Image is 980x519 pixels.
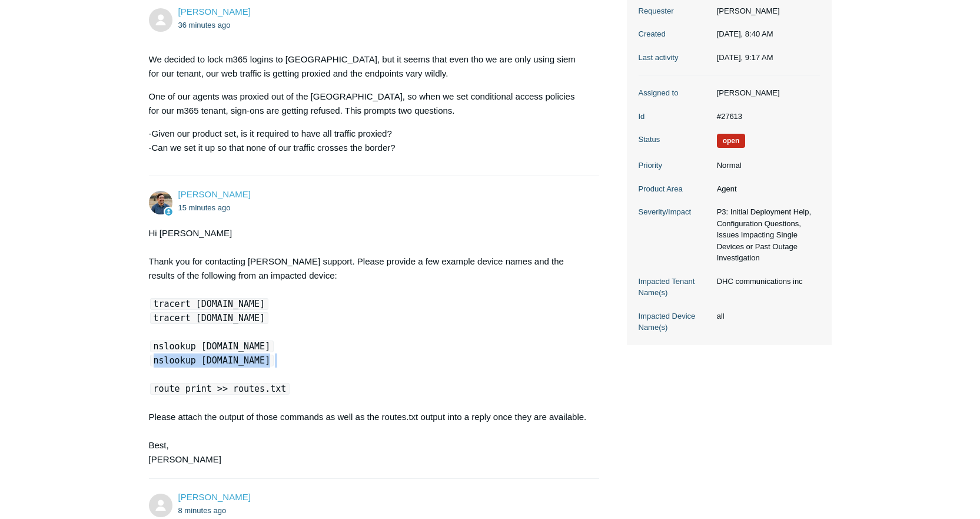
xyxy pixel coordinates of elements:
span: Derrick Hansen [178,492,251,502]
dt: Severity/Impact [639,206,711,218]
dd: all [711,310,820,322]
a: [PERSON_NAME] [178,189,251,199]
time: 08/22/2025, 09:01 [178,203,231,212]
p: One of our agents was proxied out of the [GEOGRAPHIC_DATA], so when we set conditional access pol... [149,90,588,118]
time: 08/22/2025, 09:17 [717,53,773,62]
time: 08/22/2025, 09:09 [178,506,227,515]
dt: Priority [639,160,711,171]
span: Derrick Hansen [178,6,251,16]
p: We decided to lock m365 logins to [GEOGRAPHIC_DATA], but it seems that even tho we are only using... [149,52,588,81]
time: 08/22/2025, 08:40 [717,29,773,38]
a: [PERSON_NAME] [178,492,251,502]
dd: [PERSON_NAME] [711,5,820,17]
dd: P3: Initial Deployment Help, Configuration Questions, Issues Impacting Single Devices or Past Out... [711,206,820,264]
a: [PERSON_NAME] [178,6,251,16]
dt: Status [639,134,711,146]
dd: #27613 [711,111,820,123]
dt: Id [639,111,711,123]
dd: Normal [711,160,820,171]
dt: Impacted Device Name(s) [639,310,711,333]
dt: Product Area [639,183,711,195]
div: Hi [PERSON_NAME] Thank you for contacting [PERSON_NAME] support. Please provide a few example dev... [149,226,588,467]
dd: Agent [711,183,820,195]
dt: Impacted Tenant Name(s) [639,276,711,299]
dd: DHC communications inc [711,276,820,287]
code: tracert [DOMAIN_NAME] [150,298,269,310]
span: We are working on a response for you [717,134,746,148]
code: tracert [DOMAIN_NAME] [150,312,269,324]
code: nslookup [DOMAIN_NAME] [150,355,274,366]
code: route print >> routes.txt [150,383,290,395]
time: 08/22/2025, 08:40 [178,21,231,29]
dt: Created [639,28,711,40]
span: Spencer Grissom [178,189,251,199]
dt: Requester [639,5,711,17]
code: nslookup [DOMAIN_NAME] [150,341,274,352]
dt: Last activity [639,52,711,64]
dt: Assigned to [639,87,711,99]
dd: [PERSON_NAME] [711,87,820,99]
p: -Given our product set, is it required to have all traffic proxied? -Can we set it up so that non... [149,127,588,155]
